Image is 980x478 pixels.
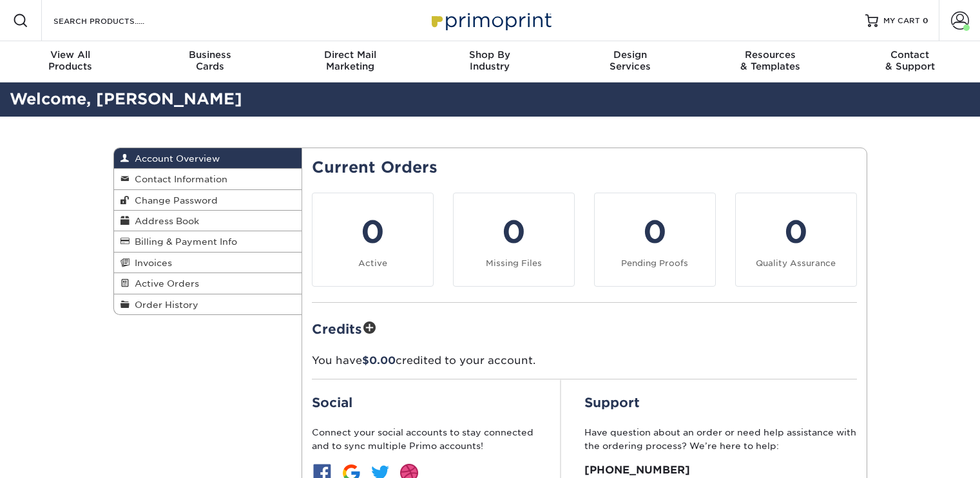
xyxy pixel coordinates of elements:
[130,300,198,310] span: Order History
[560,41,700,82] a: DesignServices
[312,158,857,177] h2: Current Orders
[312,426,537,452] p: Connect your social accounts to stay connected and to sync multiple Primo accounts!
[420,41,560,82] a: Shop ByIndustry
[584,395,857,410] h2: Support
[840,49,980,61] span: Contact
[735,193,857,287] a: 0 Quality Assurance
[584,426,857,452] p: Have question about an order or need help assistance with the ordering process? We’re here to help:
[114,273,302,294] a: Active Orders
[280,49,420,72] div: Marketing
[114,169,302,189] a: Contact Information
[420,49,560,61] span: Shop By
[756,258,836,268] small: Quality Assurance
[584,464,690,476] strong: [PHONE_NUMBER]
[280,41,420,82] a: Direct MailMarketing
[114,294,302,314] a: Order History
[140,49,280,61] span: Business
[602,209,707,255] div: 0
[312,395,537,410] h2: Social
[140,41,280,82] a: BusinessCards
[130,216,199,226] span: Address Book
[114,253,302,273] a: Invoices
[52,13,178,28] input: SEARCH PRODUCTS.....
[486,258,542,268] small: Missing Files
[461,209,566,255] div: 0
[358,258,387,268] small: Active
[420,49,560,72] div: Industry
[114,190,302,211] a: Change Password
[130,195,218,206] span: Change Password
[883,15,920,26] span: MY CART
[130,278,199,289] span: Active Orders
[560,49,700,72] div: Services
[280,49,420,61] span: Direct Mail
[114,148,302,169] a: Account Overview
[453,193,575,287] a: 0 Missing Files
[700,41,840,82] a: Resources& Templates
[560,49,700,61] span: Design
[130,174,227,184] span: Contact Information
[140,49,280,72] div: Cards
[923,16,928,25] span: 0
[114,211,302,231] a: Address Book
[700,49,840,72] div: & Templates
[362,354,396,367] span: $0.00
[114,231,302,252] a: Billing & Payment Info
[744,209,849,255] div: 0
[312,318,857,338] h2: Credits
[426,6,555,34] img: Primoprint
[130,236,237,247] span: Billing & Payment Info
[700,49,840,61] span: Resources
[312,353,857,368] p: You have credited to your account.
[840,41,980,82] a: Contact& Support
[594,193,716,287] a: 0 Pending Proofs
[840,49,980,72] div: & Support
[621,258,688,268] small: Pending Proofs
[320,209,425,255] div: 0
[130,258,172,268] span: Invoices
[130,153,220,164] span: Account Overview
[312,193,434,287] a: 0 Active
